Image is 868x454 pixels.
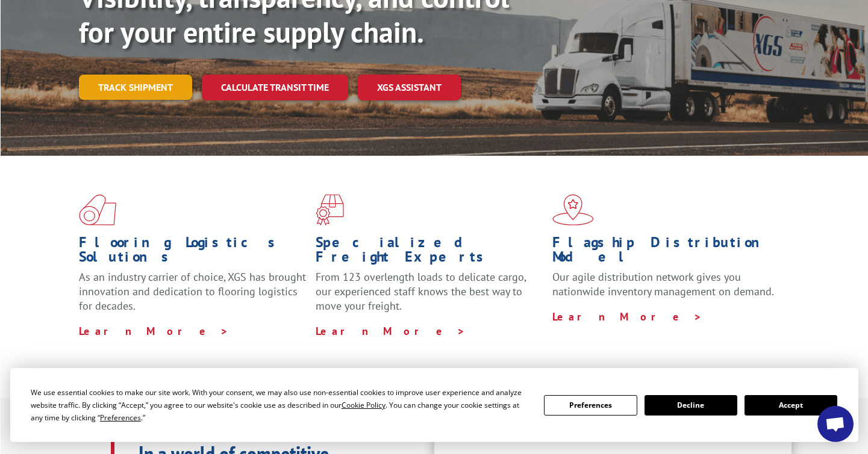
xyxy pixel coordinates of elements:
img: xgs-icon-focused-on-flooring-red [316,194,344,225]
div: Open chat [817,406,854,442]
a: Learn More > [79,324,229,338]
a: XGS ASSISTANT [358,75,461,100]
a: Track shipment [79,75,192,100]
img: xgs-icon-total-supply-chain-intelligence-red [79,194,116,225]
img: xgs-icon-flagship-distribution-model-red [552,194,594,225]
p: From 123 overlength loads to delicate cargo, our experienced staff knows the best way to move you... [316,270,543,324]
h1: Specialized Freight Experts [316,235,543,270]
span: As an industry carrier of choice, XGS has brought innovation and dedication to flooring logistics... [79,270,306,313]
h1: Flagship Distribution Model [552,235,780,270]
h1: Flooring Logistics Solutions [79,235,307,270]
span: Cookie Policy [342,400,386,410]
span: Preferences [100,413,141,423]
div: We use essential cookies to make our site work. With your consent, we may also use non-essential ... [31,386,529,424]
span: Our agile distribution network gives you nationwide inventory management on demand. [552,270,774,298]
a: Learn More > [316,324,466,338]
a: Calculate transit time [202,75,348,100]
button: Decline [645,395,737,416]
div: Cookie Consent Prompt [10,368,858,442]
a: Learn More > [552,310,702,324]
button: Preferences [544,395,637,416]
button: Accept [745,395,837,416]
